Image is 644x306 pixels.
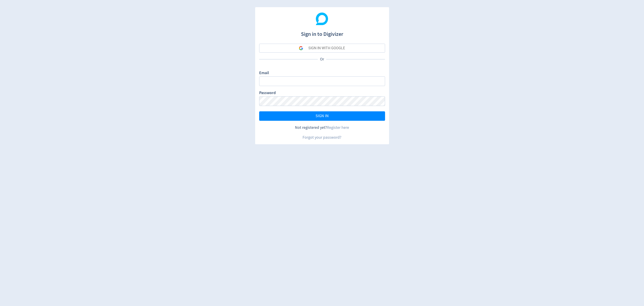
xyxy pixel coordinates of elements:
p: Or [318,56,326,62]
label: Password [259,90,276,96]
button: SIGN IN [259,111,385,121]
img: Digivizer Logo [316,13,328,25]
a: Register here [327,125,349,130]
div: SIGN IN WITH GOOGLE [308,44,345,53]
div: Not registered yet? [259,125,385,130]
a: Forgot your password? [303,135,341,140]
span: SIGN IN [316,114,329,118]
button: SIGN IN WITH GOOGLE [259,44,385,53]
h1: Sign in to Digivizer [259,26,385,38]
label: Email [259,70,269,76]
